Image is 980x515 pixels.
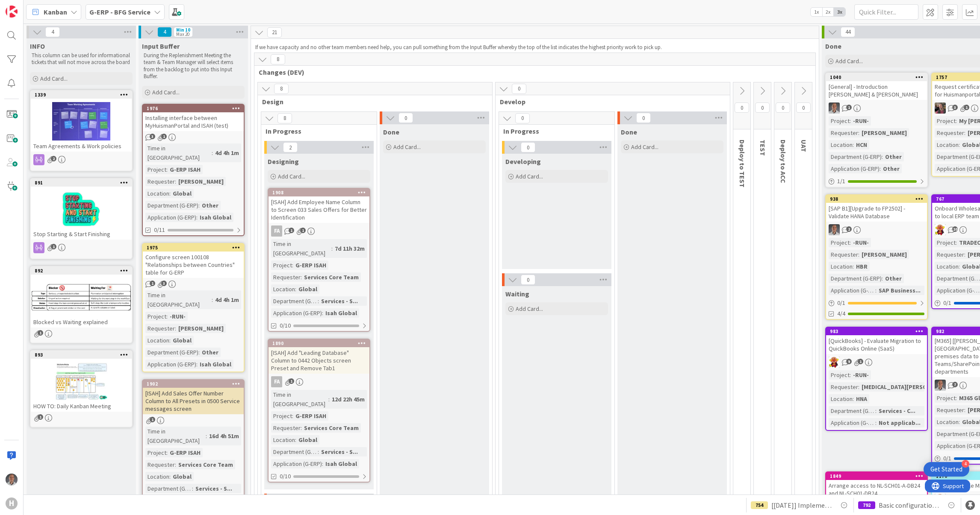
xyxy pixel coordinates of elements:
[302,272,361,282] div: Services Core Team
[293,411,328,421] div: G-ERP ISAH
[262,97,481,106] span: Design
[267,27,282,38] span: 21
[835,57,863,65] span: Add Card...
[32,52,131,66] p: This column can be used for informational tickets that will not move across the board
[259,68,805,76] span: Changes (DEV)
[959,262,960,271] span: :
[829,152,882,161] div: Department (G-ERP)
[176,28,190,32] div: Min 10
[964,105,969,110] span: 1
[858,128,859,138] span: :
[952,382,958,387] span: 7
[45,27,60,37] span: 4
[272,190,369,196] div: 1908
[6,474,18,486] img: PS
[280,321,291,330] span: 0/10
[829,164,880,173] div: Application (G-ERP)
[271,308,322,318] div: Application (G-ERP)
[35,352,132,358] div: 893
[144,52,243,80] p: During the Replenishment Meeting the team & Team Manager will select items from the backlog to pu...
[924,462,969,477] div: Open Get Started checklist, remaining modules: 4
[268,157,299,166] span: Designing
[293,260,328,270] div: G-ERP ISAH
[333,244,367,253] div: 7d 11h 32m
[271,435,295,445] div: Location
[383,128,399,136] span: Done
[516,305,543,313] span: Add Card...
[800,140,808,152] span: UAT
[145,143,212,162] div: Time in [GEOGRAPHIC_DATA]
[271,376,282,387] div: FA
[846,359,852,364] span: 9
[826,73,927,100] div: 1040[General] - Introduction [PERSON_NAME] & [PERSON_NAME]
[853,394,854,404] span: :
[168,165,203,174] div: G-ERP ISAH
[503,127,604,135] span: In Progress
[853,140,854,149] span: :
[735,102,749,113] span: 0
[859,382,954,392] div: [MEDICAL_DATA][PERSON_NAME]
[829,262,853,271] div: Location
[854,262,870,271] div: HBR
[89,8,151,16] b: G-ERP - BFG Service
[31,267,132,328] div: 892Blocked vs Waiting explained
[398,113,413,123] span: 0
[964,128,965,138] span: :
[875,286,877,295] span: :
[213,148,241,158] div: 4d 4h 1m
[826,472,927,480] div: 1849
[621,128,637,136] span: Done
[829,116,850,126] div: Project
[964,405,965,415] span: :
[935,494,946,505] img: LC
[271,411,292,421] div: Project
[829,102,840,114] img: PS
[322,308,323,318] span: :
[829,394,853,404] div: Location
[943,298,951,307] span: 0 / 1
[168,448,203,457] div: G-ERP ISAH
[157,27,172,37] span: 4
[143,112,244,131] div: Installing interface between MyHuismanPortal and ISAH (test)
[143,105,244,112] div: 1976
[271,459,322,468] div: Application (G-ERP)
[512,84,526,94] span: 0
[212,295,213,304] span: :
[319,296,360,306] div: Services - S...
[196,213,198,222] span: :
[935,128,964,138] div: Requester
[169,336,171,345] span: :
[826,195,927,222] div: 938[SAP B1][Upgrade to FP2502] - Validate HANA Database
[147,381,244,387] div: 1902
[826,298,927,308] div: 0/1
[825,42,841,50] span: Done
[31,228,132,240] div: Stop Starting & Start Finishing
[176,177,226,186] div: [PERSON_NAME]
[51,244,56,249] span: 1
[853,262,854,271] span: :
[38,414,43,420] span: 1
[30,42,45,50] span: INFO
[295,284,296,294] span: :
[854,394,869,404] div: HNA
[145,360,196,369] div: Application (G-ERP)
[147,105,244,111] div: 1976
[883,274,904,283] div: Other
[935,405,964,415] div: Requester
[834,8,845,16] span: 3x
[837,177,845,186] span: 1 / 1
[278,173,305,180] span: Add Card...
[875,406,877,416] span: :
[759,140,767,156] span: TEST
[826,328,927,335] div: 983
[858,382,859,392] span: :
[145,312,166,321] div: Project
[319,447,360,456] div: Services - S...
[829,418,875,427] div: Application (G-ERP)
[31,179,132,240] div: 891Stop Starting & Start Finishing
[882,152,883,161] span: :
[143,380,244,414] div: 1902[ISAH] Add Sales Offer Number Column to All Presets in 0500 Service messages screen
[776,102,790,113] span: 0
[302,423,361,433] div: Services Core Team
[166,312,168,321] span: :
